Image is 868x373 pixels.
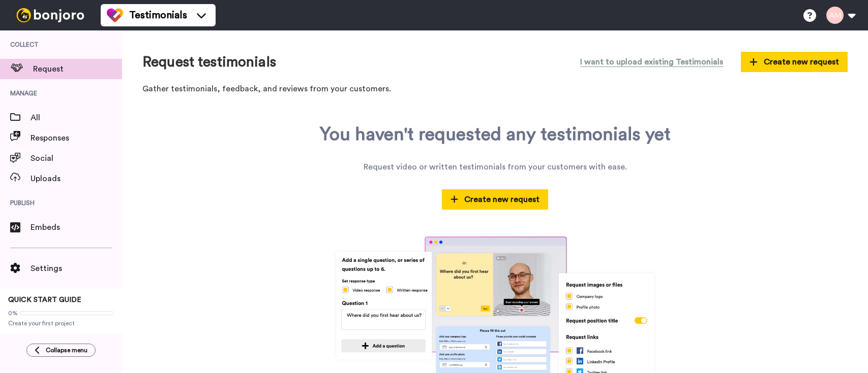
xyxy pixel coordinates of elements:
[442,189,549,210] button: Create new request
[31,262,122,275] span: Settings
[31,112,122,124] span: All
[12,8,88,22] img: bj-logo-header-white.svg
[573,51,731,73] button: I want to upload existing Testimonials
[8,309,18,317] span: 0%
[31,152,122,164] span: Social
[8,319,114,327] span: Create your first project
[8,296,81,303] span: QUICK START GUIDE
[31,221,122,233] span: Embeds
[320,124,671,145] div: You haven't requested any testimonials yet
[364,161,627,173] div: Request video or written testimonials from your customers with ease.
[33,63,122,75] span: Request
[107,7,123,23] img: tm-color.svg
[451,193,540,206] span: Create new request
[31,132,122,144] span: Responses
[46,346,87,354] span: Collapse menu
[129,8,187,22] span: Testimonials
[741,52,848,72] button: Create new request
[26,344,96,357] button: Collapse menu
[580,56,723,68] span: I want to upload existing Testimonials
[142,54,276,70] h1: Request testimonials
[142,83,848,95] p: Gather testimonials, feedback, and reviews from your customers.
[31,173,122,185] span: Uploads
[750,56,839,68] span: Create new request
